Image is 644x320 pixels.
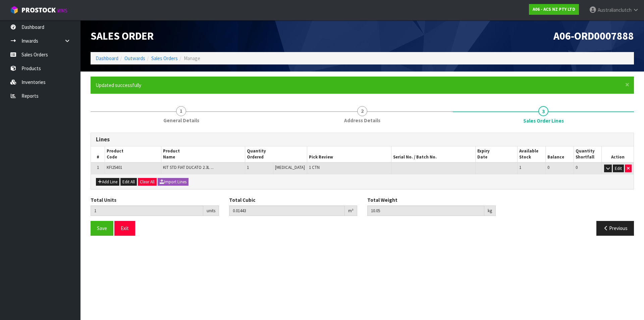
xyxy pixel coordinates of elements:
span: 0 [576,165,578,170]
span: Sales Order Lines [523,117,564,124]
span: General Details [163,117,199,124]
a: Dashboard [96,55,118,61]
span: Sales Order Lines [91,128,634,241]
button: Previous [596,221,634,235]
div: m³ [345,205,357,216]
span: 3 [538,106,548,116]
th: Available Stock [518,146,546,163]
th: Product Code [105,146,161,163]
th: Pick Review [307,146,391,163]
span: 1 [176,106,186,116]
button: Save [91,221,113,235]
h3: Lines [96,136,629,143]
span: KFI25401 [107,165,122,170]
strong: A06 - ACS NZ PTY LTD [533,6,575,12]
label: Total Units [91,196,116,203]
span: [MEDICAL_DATA] [275,165,305,170]
div: kg [484,205,496,216]
input: Total Units [91,205,203,216]
label: Total Weight [367,196,397,203]
th: Action [602,146,634,163]
span: 1 [247,165,249,170]
span: Save [97,225,107,231]
img: cube-alt.png [10,6,18,14]
th: Quantity Shortfall [574,146,602,163]
th: Expiry Date [476,146,518,163]
span: 1 [519,165,521,170]
span: Address Details [344,117,380,124]
span: Manage [184,55,200,61]
input: Total Cubic [229,205,345,216]
span: Australianclutch [598,7,632,13]
button: Edit All [120,178,137,186]
small: WMS [57,7,67,14]
span: × [625,80,629,89]
span: Updated successfully [96,82,141,88]
span: 2 [357,106,367,116]
a: Outwards [124,55,145,61]
a: Sales Orders [151,55,178,61]
button: Import Lines [158,178,189,186]
span: 1 [97,165,99,170]
button: Add Line [96,178,119,186]
span: 0 [547,165,549,170]
input: Total Weight [367,205,484,216]
span: Sales Order [91,29,154,43]
span: 1 CTN [309,165,320,170]
th: Product Name [161,146,245,163]
button: Exit [114,221,135,235]
th: # [91,146,105,163]
label: Total Cubic [229,196,255,203]
span: A06-ORD0007888 [553,29,634,43]
span: ProStock [21,6,56,14]
button: Clear All [138,178,157,186]
th: Balance [546,146,574,163]
div: units [203,205,219,216]
th: Quantity Ordered [245,146,307,163]
th: Serial No. / Batch No. [391,146,476,163]
span: KIT STD FIAT DUCATO 2.3L ... [163,165,214,170]
button: Edit [613,165,624,173]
